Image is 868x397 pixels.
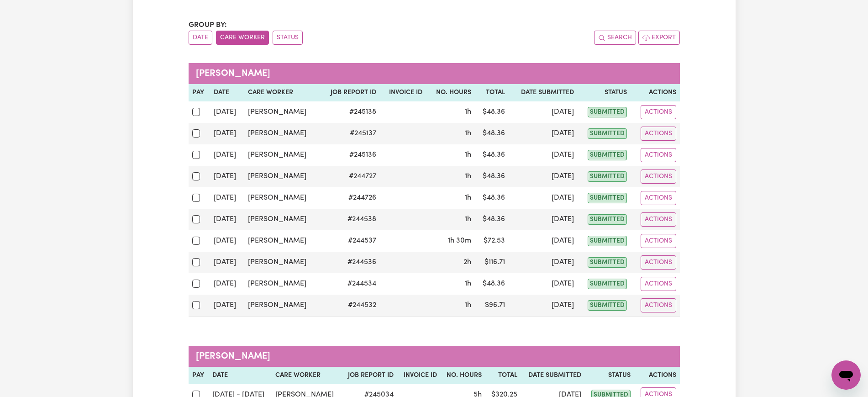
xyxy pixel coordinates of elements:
th: Total [485,367,521,384]
td: [DATE] [509,101,578,123]
th: Actions [631,84,679,101]
button: Actions [641,148,676,162]
th: Invoice ID [397,367,440,384]
span: Group by: [189,21,227,29]
td: # 244534 [319,273,380,295]
th: Date [210,84,244,101]
span: submitted [588,193,627,203]
td: [DATE] [210,209,244,230]
td: $ 72.53 [475,230,509,252]
td: [PERSON_NAME] [244,123,319,144]
td: [PERSON_NAME] [244,166,319,187]
td: [DATE] [509,187,578,209]
td: $ 48.36 [475,209,509,230]
span: submitted [588,214,627,225]
iframe: Button to launch messaging window [831,360,861,390]
span: submitted [588,257,627,268]
span: submitted [588,107,627,117]
th: Invoice ID [380,84,426,101]
td: [PERSON_NAME] [244,101,319,123]
td: [DATE] [210,230,244,252]
td: # 244726 [319,187,380,209]
th: Pay [189,367,209,384]
td: [DATE] [210,123,244,144]
td: [PERSON_NAME] [244,187,319,209]
td: # 244537 [319,230,380,252]
td: # 245138 [319,101,380,123]
td: [PERSON_NAME] [244,230,319,252]
td: [DATE] [509,273,578,295]
button: Actions [641,105,676,119]
span: submitted [588,279,627,289]
button: Actions [641,255,676,270]
td: [DATE] [509,295,578,317]
span: 1 hour 30 minutes [448,237,471,244]
td: [DATE] [210,166,244,187]
td: $ 48.36 [475,144,509,166]
caption: [PERSON_NAME] [189,63,680,84]
td: [DATE] [509,230,578,252]
button: sort invoices by paid status [273,31,303,45]
td: [DATE] [509,166,578,187]
td: [DATE] [509,252,578,273]
td: [DATE] [509,144,578,166]
th: Total [475,84,509,101]
button: Search [594,31,636,45]
span: 2 hours [463,259,471,266]
td: [DATE] [210,187,244,209]
button: Actions [641,169,676,184]
td: $ 48.36 [475,273,509,295]
span: 1 hour [465,302,471,309]
td: [DATE] [210,144,244,166]
th: Pay [189,84,210,101]
span: submitted [588,236,627,246]
td: [DATE] [509,209,578,230]
td: $ 116.71 [475,252,509,273]
button: Actions [641,191,676,205]
button: Actions [641,127,676,141]
td: [DATE] [210,101,244,123]
th: Actions [634,367,680,384]
th: Job Report ID [319,84,380,101]
span: 1 hour [465,130,471,137]
span: submitted [588,171,627,182]
th: Status [585,367,634,384]
button: Actions [641,298,676,312]
th: Care worker [244,84,319,101]
th: No. Hours [426,84,474,101]
td: [PERSON_NAME] [244,252,319,273]
button: sort invoices by care worker [216,31,269,45]
td: $ 48.36 [475,166,509,187]
span: 1 hour [465,280,471,287]
span: 1 hour [465,151,471,159]
span: 1 hour [465,108,471,116]
caption: [PERSON_NAME] [189,346,680,367]
span: submitted [588,128,627,139]
button: Actions [641,277,676,291]
th: Status [578,84,631,101]
th: No. Hours [441,367,486,384]
span: 1 hour [465,194,471,201]
button: sort invoices by date [189,31,212,45]
span: 1 hour [465,216,471,223]
td: $ 48.36 [475,101,509,123]
td: [DATE] [210,252,244,273]
span: submitted [588,150,627,160]
td: [DATE] [210,273,244,295]
td: $ 48.36 [475,123,509,144]
td: # 244536 [319,252,380,273]
td: # 245137 [319,123,380,144]
span: 1 hour [465,173,471,180]
td: [PERSON_NAME] [244,295,319,317]
th: Date [209,367,272,384]
th: Job Report ID [341,367,397,384]
td: $ 96.71 [475,295,509,317]
td: # 245136 [319,144,380,166]
td: [DATE] [509,123,578,144]
th: Date Submitted [509,84,578,101]
td: [PERSON_NAME] [244,209,319,230]
td: # 244727 [319,166,380,187]
td: $ 48.36 [475,187,509,209]
td: [PERSON_NAME] [244,144,319,166]
button: Export [638,31,680,45]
